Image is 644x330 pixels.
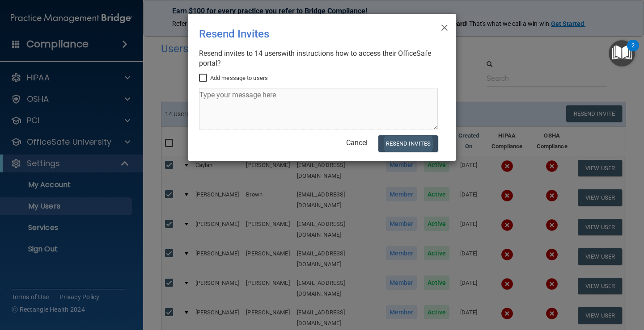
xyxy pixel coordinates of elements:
input: Add message to users [199,75,209,82]
span: × [441,17,449,35]
div: Resend Invites [199,21,408,47]
div: Resend invites to 14 user with instructions how to access their OfficeSafe portal? [199,49,438,68]
button: Open Resource Center, 2 new notifications [609,40,635,67]
label: Add message to users [199,73,268,84]
a: Cancel [346,138,368,147]
span: s [278,49,281,58]
button: Resend Invites [378,135,438,152]
div: 2 [631,46,635,57]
